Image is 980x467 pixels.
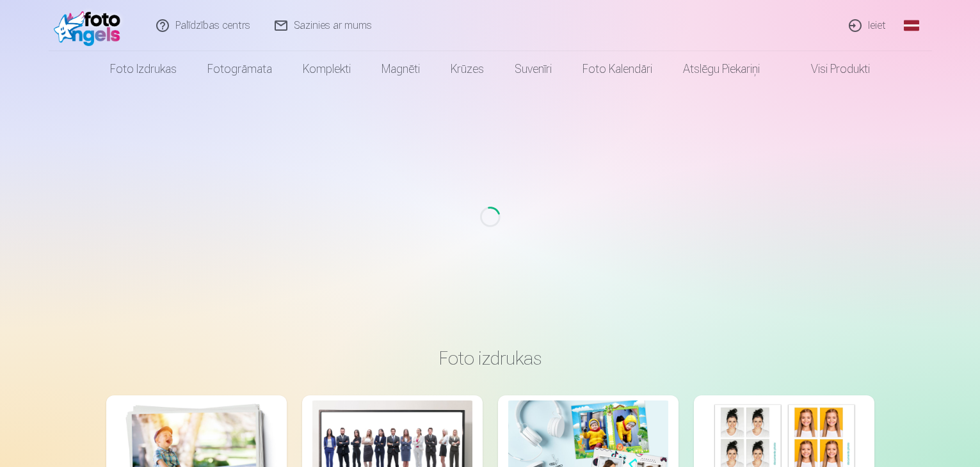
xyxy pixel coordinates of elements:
h3: Foto izdrukas [116,347,864,370]
a: Magnēti [366,51,435,87]
a: Komplekti [287,51,366,87]
a: Krūzes [435,51,499,87]
a: Foto kalendāri [567,51,668,87]
a: Atslēgu piekariņi [668,51,775,87]
a: Visi produkti [775,51,885,87]
a: Suvenīri [499,51,567,87]
a: Foto izdrukas [95,51,192,87]
a: Fotogrāmata [192,51,287,87]
img: /fa1 [54,5,127,46]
